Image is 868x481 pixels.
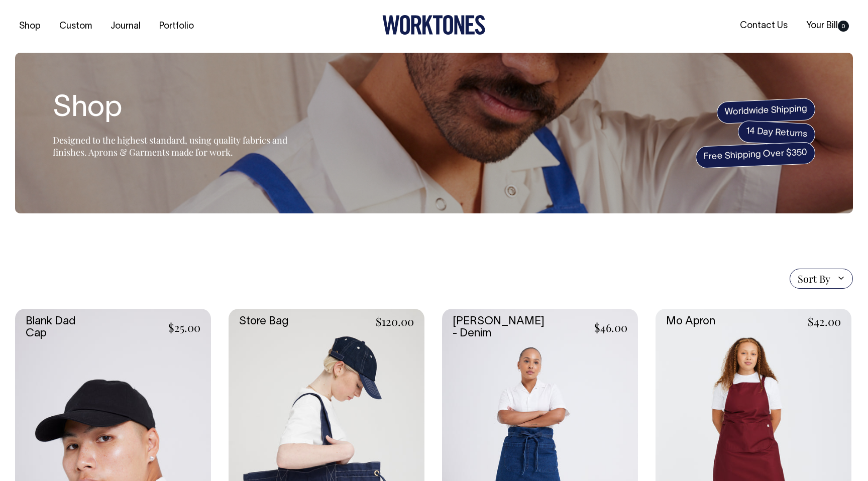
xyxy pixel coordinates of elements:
[716,98,816,124] span: Worldwide Shipping
[798,273,830,285] span: Sort By
[838,21,849,32] span: 0
[106,18,145,35] a: Journal
[737,120,816,146] span: 14 Day Returns
[802,18,853,34] a: Your Bill0
[53,134,287,158] span: Designed to the highest standard, using quality fabrics and finishes. Aprons & Garments made for ...
[155,18,198,35] a: Portfolio
[55,18,96,35] a: Custom
[15,18,45,35] a: Shop
[736,18,792,34] a: Contact Us
[695,142,816,169] span: Free Shipping Over $350
[53,93,304,125] h1: Shop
